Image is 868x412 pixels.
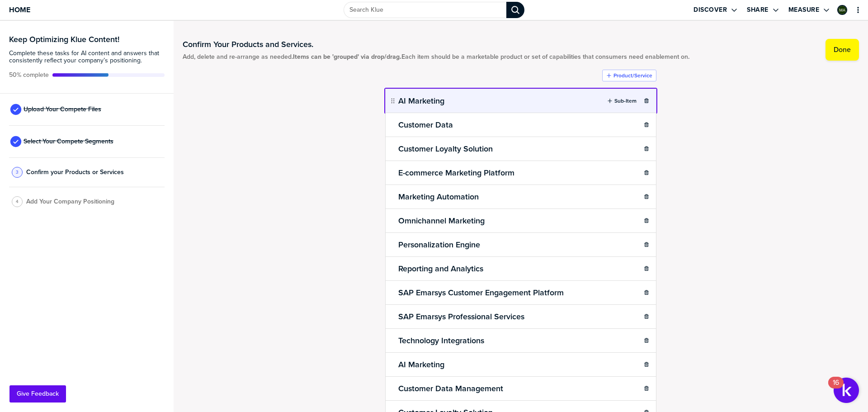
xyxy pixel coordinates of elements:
h1: Confirm Your Products and Services. [183,39,689,50]
h2: AI Marketing [396,358,446,371]
h2: Customer Loyalty Solution [396,142,495,155]
div: Search Klue [506,2,524,18]
span: 4 [16,198,19,205]
label: Product/Service [613,72,652,79]
span: Confirm your Products or Services [26,169,124,176]
button: Open Resource Center, 16 new notifications [834,378,859,403]
label: Sub-Item [614,97,637,104]
span: Select Your Compete Segments [24,138,113,145]
div: 16 [833,383,839,394]
h2: AI Marketing [396,95,446,107]
h3: Keep Optimizing Klue Content! [9,35,165,43]
h2: E-commerce Marketing Platform [396,166,516,179]
h2: SAP Emarsys Professional Services [396,310,526,323]
h2: Customer Data Management [396,382,505,395]
h2: Omnichannel Marketing [396,214,486,227]
span: Add, delete and re-arrange as needed. Each item should be a marketable product or set of capabili... [183,53,689,61]
span: Home [9,6,30,14]
a: Edit Profile [836,4,848,16]
label: Share [747,6,769,14]
span: Add Your Company Positioning [26,198,114,205]
label: Done [834,45,851,54]
h2: Personalization Engine [396,238,482,251]
h2: Technology Integrations [396,334,486,347]
div: Mustasim Azhar [837,5,847,15]
span: Upload Your Compete Files [24,106,101,113]
h2: SAP Emarsys Customer Engagement Platform [396,286,566,299]
h2: Marketing Automation [396,190,481,203]
strong: Items can be 'grouped' via drop/drag. [293,52,401,62]
img: 3ff62666446fba34c58e8bfbfcda5e7b-sml.png [838,6,846,14]
h2: Customer Data [396,118,455,131]
span: 3 [16,169,19,175]
h2: Reporting and Analytics [396,262,485,275]
button: Give Feedback [9,385,66,403]
span: Complete these tasks for AI content and answers that consistently reflect your company’s position... [9,50,165,64]
span: Active [9,71,49,79]
label: Discover [693,6,727,14]
input: Search Klue [344,2,506,18]
label: Measure [788,6,820,14]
